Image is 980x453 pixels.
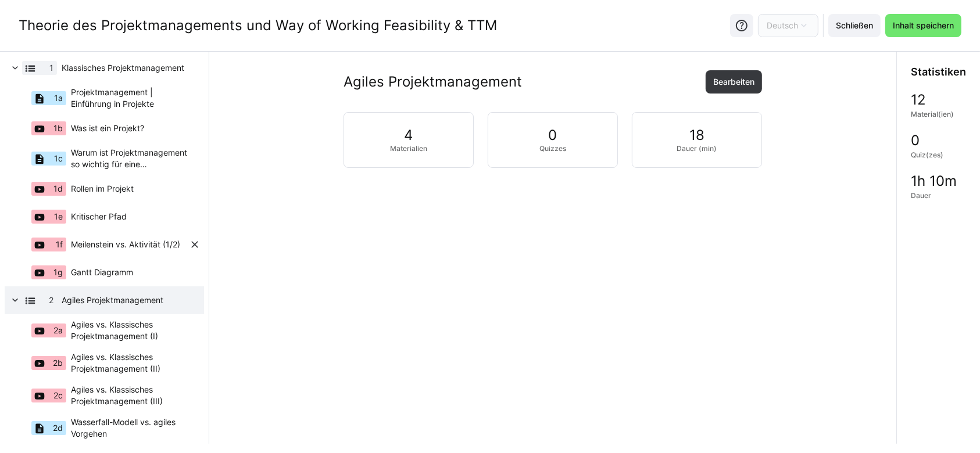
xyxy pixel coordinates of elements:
[53,183,63,195] span: 1d
[828,14,881,37] button: Schließen
[390,144,427,153] p: Materialien
[53,267,63,278] span: 1g
[62,62,189,74] span: Klassisches Projektmanagement
[71,87,189,110] span: Projektmanagement | Einführung in Projekte
[71,416,189,440] span: Wasserfall-Modell vs. agiles Vorgehen
[49,294,53,306] span: 2
[54,153,63,164] span: 1c
[62,294,189,306] span: Agiles Projektmanagement
[71,239,180,250] span: Meilenstein vs. Aktivität (1/2)
[711,76,756,88] span: Bearbeiten
[49,62,53,74] span: 1
[549,127,557,144] h2: 0
[71,183,134,195] span: Rollen im Projekt
[71,211,127,222] span: Kritischer Pfad
[834,20,875,31] span: Schließen
[344,73,522,91] h2: Agiles Projektmanagement
[53,390,63,401] span: 2c
[911,66,966,78] h3: Statistiken
[689,127,704,144] h2: 18
[53,357,63,369] span: 2b
[71,267,133,278] span: Gantt Diagramm
[19,17,497,34] div: Theorie des Projektmanagements und Way of Working Feasibility & TTM
[71,319,189,342] span: Agiles vs. Klassisches Projektmanagement (I)
[539,144,566,153] p: Quizzes
[911,133,920,148] span: 0
[677,144,717,153] p: Dauer (min)
[71,384,189,407] span: Agiles vs. Klassisches Projektmanagement (III)
[53,123,63,134] span: 1b
[56,239,63,250] span: 1f
[911,191,931,200] span: Dauer
[891,20,956,31] span: Inhalt speichern
[885,14,961,37] button: Inhalt speichern
[706,70,762,94] button: Bearbeiten
[53,325,63,336] span: 2a
[54,92,63,104] span: 1a
[767,20,798,31] span: Deutsch
[911,174,957,189] span: 1h 10m
[71,123,144,134] span: Was ist ein Projekt?
[54,211,63,222] span: 1e
[911,150,943,160] span: Quiz(zes)
[71,351,189,375] span: Agiles vs. Klassisches Projektmanagement (II)
[911,110,954,119] span: Material(ien)
[53,422,63,434] span: 2d
[911,92,926,107] span: 12
[405,127,413,144] h2: 4
[71,147,189,170] span: Warum ist Projektmanagement so wichtig für eine Organisation?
